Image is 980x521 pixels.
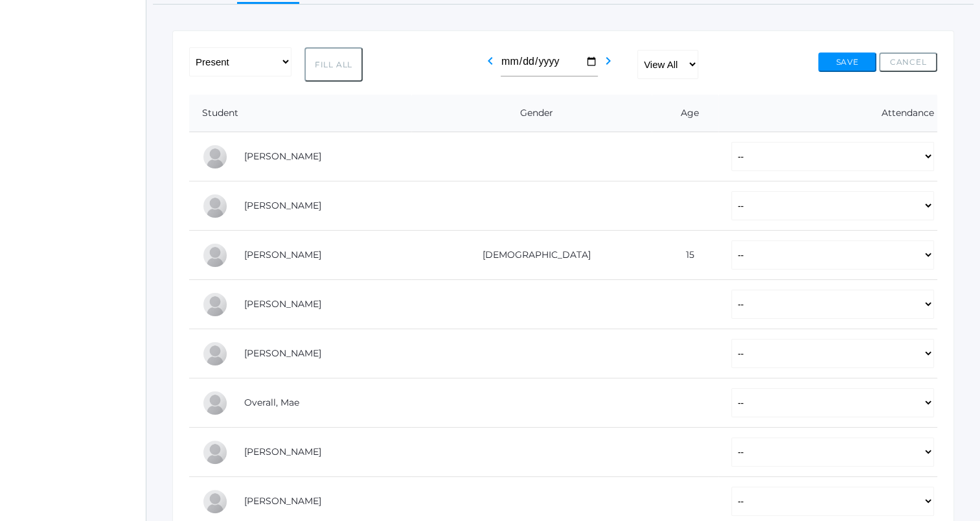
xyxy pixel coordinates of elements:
[652,95,718,132] th: Age
[202,292,228,318] div: Wylie Myers
[202,439,228,465] div: Sophia Pindel
[202,144,228,170] div: Reese Carr
[483,53,498,69] i: chevron_left
[718,95,937,132] th: Attendance
[244,150,321,162] a: [PERSON_NAME]
[244,298,321,310] a: [PERSON_NAME]
[244,200,321,211] a: [PERSON_NAME]
[483,59,498,71] a: chevron_left
[202,193,228,219] div: Wyatt Hill
[411,95,652,132] th: Gender
[202,242,228,268] div: Ryan Lawler
[244,446,321,457] a: [PERSON_NAME]
[818,52,876,72] button: Save
[879,52,937,72] button: Cancel
[600,53,616,69] i: chevron_right
[600,59,616,71] a: chevron_right
[244,397,299,408] a: Overall, Mae
[202,341,228,367] div: Natalia Nichols
[411,231,652,280] td: [DEMOGRAPHIC_DATA]
[202,489,228,515] div: Gretchen Renz
[189,95,411,132] th: Student
[652,231,718,280] td: 15
[244,347,321,359] a: [PERSON_NAME]
[304,47,363,82] button: Fill All
[244,249,321,260] a: [PERSON_NAME]
[202,390,228,416] div: Mae Overall
[244,495,321,507] a: [PERSON_NAME]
